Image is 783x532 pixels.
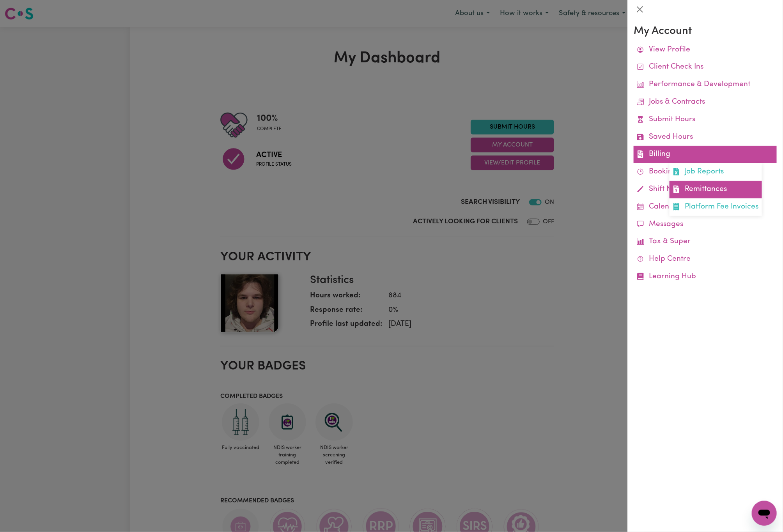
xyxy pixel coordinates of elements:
[634,251,777,268] a: Help Centre
[634,181,777,198] a: Shift Notes
[634,233,777,251] a: Tax & Super
[634,111,777,129] a: Submit Hours
[634,163,777,181] a: Bookings
[670,163,762,181] a: Job Reports
[634,216,777,233] a: Messages
[634,129,777,146] a: Saved Hours
[670,198,762,216] a: Platform Fee Invoices
[634,198,777,216] a: Calendar
[634,146,777,163] a: BillingJob ReportsRemittancesPlatform Fee Invoices
[634,76,777,94] a: Performance & Development
[634,3,646,16] button: Close
[634,94,777,111] a: Jobs & Contracts
[752,501,777,526] iframe: Button to launch messaging window
[670,181,762,198] a: Remittances
[634,58,777,76] a: Client Check Ins
[634,41,777,59] a: View Profile
[634,25,777,38] h3: My Account
[634,268,777,286] a: Learning Hub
